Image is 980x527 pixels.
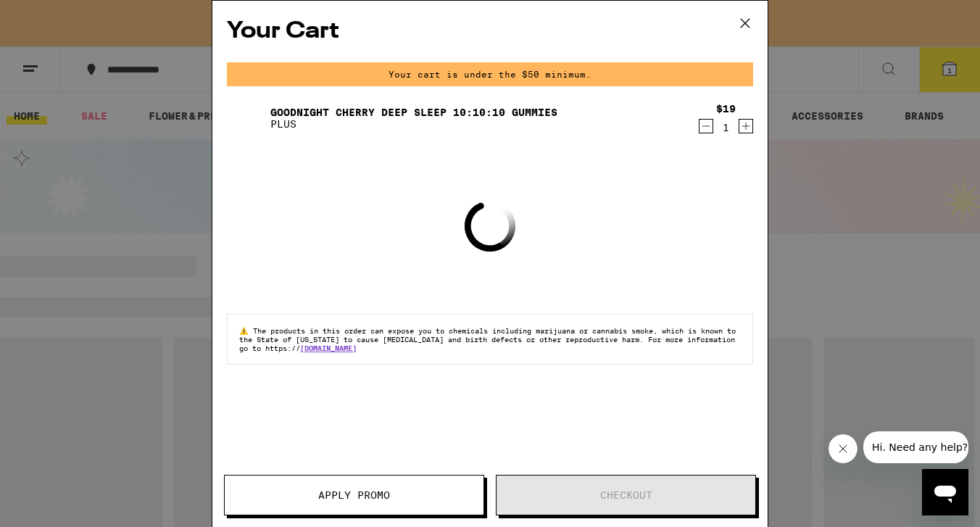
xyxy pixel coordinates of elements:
[227,98,267,138] img: Goodnight Cherry Deep Sleep 10:10:10 Gummies
[922,469,968,515] iframe: Button to launch messaging window
[270,107,557,118] a: Goodnight Cherry Deep Sleep 10:10:10 Gummies
[716,103,736,115] div: $19
[739,119,753,133] button: Increment
[227,62,753,86] div: Your cart is under the $50 minimum.
[239,326,253,335] span: ⚠️
[270,118,557,130] p: PLUS
[496,475,756,515] button: Checkout
[863,431,968,463] iframe: Message from company
[699,119,713,133] button: Decrement
[224,475,484,515] button: Apply Promo
[318,490,390,500] span: Apply Promo
[227,15,753,48] h2: Your Cart
[239,326,736,352] span: The products in this order can expose you to chemicals including marijuana or cannabis smoke, whi...
[716,122,736,133] div: 1
[829,434,857,463] iframe: Close message
[300,344,357,352] a: [DOMAIN_NAME]
[600,490,652,500] span: Checkout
